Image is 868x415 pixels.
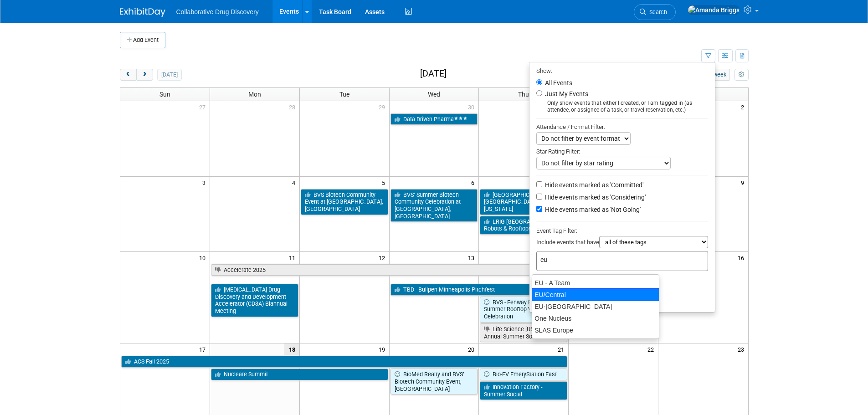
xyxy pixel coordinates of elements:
a: Data Driven Pharma [390,113,478,125]
span: Sun [159,91,170,98]
a: Life Science [US_STATE] Annual Summer Social 2025 [480,323,567,342]
div: Only show events that either I created, or I am tagged in (as attendee, or assignee of a task, or... [536,100,708,113]
label: Hide events marked as 'Considering' [543,193,646,202]
button: prev [120,69,137,81]
span: 28 [288,101,299,113]
button: week [709,69,730,81]
span: 20 [467,343,478,355]
span: 9 [740,177,748,188]
span: 3 [201,177,210,188]
div: SLAS Europe [532,324,659,336]
label: All Events [543,80,572,86]
button: [DATE] [157,69,181,81]
span: Mon [248,91,261,98]
div: Show: [536,65,708,76]
span: 29 [378,101,389,113]
span: 30 [467,101,478,113]
div: EU-[GEOGRAPHIC_DATA] [532,301,659,313]
span: 19 [378,343,389,355]
span: Thu [518,91,529,98]
img: ExhibitDay [120,8,165,17]
h2: [DATE] [420,69,447,79]
span: 18 [284,343,299,355]
a: Innovation Factory - Summer Social [480,381,567,400]
span: 16 [737,252,748,263]
button: Add Event [120,32,165,48]
a: Nucleate Summit [211,369,388,380]
button: myCustomButton [734,69,748,81]
div: Attendance / Format Filter: [536,122,708,132]
span: 22 [647,343,658,355]
a: LRIG-[GEOGRAPHIC_DATA]: Robots & Rooftops [480,216,567,235]
span: 27 [198,101,210,113]
a: Accelerate 2025 [211,264,567,276]
div: Event Tag Filter: [536,225,708,236]
a: TBD - Bullpen Minneapolis Pitchfest [390,284,657,296]
a: BioMed Realty and BVS’ Biotech Community Event, [GEOGRAPHIC_DATA] [390,369,478,395]
label: Just My Events [543,89,588,98]
div: EU/Central [532,288,659,301]
div: EU - A Team [532,277,659,289]
span: 13 [467,252,478,263]
i: Personalize Calendar [739,72,745,78]
span: 23 [737,343,748,355]
span: 10 [198,252,210,263]
span: 6 [470,177,478,188]
div: One Nucleus [532,313,659,324]
img: Amanda Briggs [688,5,740,15]
a: BVS - Fenway Biotech Summer Rooftop Vendor Expo Celebration [480,297,567,323]
a: [GEOGRAPHIC_DATA] in [GEOGRAPHIC_DATA], [US_STATE] [480,189,567,215]
span: 5 [381,177,389,188]
span: Search [646,9,667,15]
label: Hide events marked as 'Not Going' [543,205,641,214]
a: ACS Fall 2025 [121,356,568,368]
a: Bio-EV EmeryStation East [480,369,567,380]
span: 12 [378,252,389,263]
span: 4 [291,177,299,188]
a: BVS Biotech Community Event at [GEOGRAPHIC_DATA], [GEOGRAPHIC_DATA] [301,189,388,215]
button: next [136,69,153,81]
span: Tue [339,91,349,98]
span: 2 [740,101,748,113]
a: BVS’ Summer Biotech Community Celebration at [GEOGRAPHIC_DATA], [GEOGRAPHIC_DATA] [390,189,478,222]
span: 21 [557,343,568,355]
input: Type tag and hit enter [540,255,668,264]
span: 11 [288,252,299,263]
span: Collaborative Drug Discovery [176,8,259,15]
a: [MEDICAL_DATA] Drug Discovery and Development Accelerator (CD3A) Biannual Meeting [211,284,298,317]
span: 17 [198,343,210,355]
span: Wed [428,91,440,98]
div: Star Rating Filter: [536,145,708,157]
label: Hide events marked as 'Committed' [543,180,643,190]
div: Include events that have [536,236,708,251]
a: Search [634,4,676,20]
